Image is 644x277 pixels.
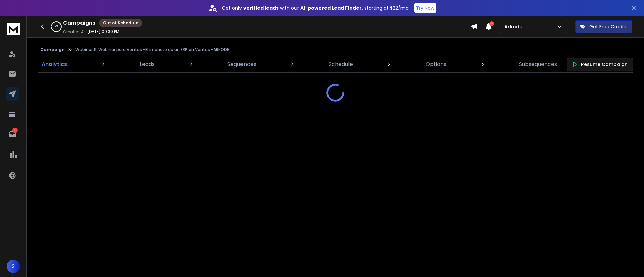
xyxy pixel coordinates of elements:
[140,60,155,68] p: Leads
[325,56,357,72] a: Schedule
[7,260,20,273] button: S
[504,23,525,30] p: Arkode
[243,5,279,11] strong: verified leads
[40,47,65,52] button: Campaign
[7,23,20,35] img: logo
[42,60,67,68] p: Analytics
[99,19,142,27] div: Out of Schedule
[300,5,363,11] strong: AI-powered Lead Finder,
[416,5,434,11] p: Try Now
[489,21,494,26] span: 15
[75,47,229,52] p: Webinar 11: Webinar para Ventas -El impacto de un ERP en Ventas -ARKODE
[414,3,436,13] button: Try Now
[515,56,561,72] a: Subsequences
[55,25,58,29] p: 2 %
[519,60,557,68] p: Subsequences
[567,58,633,71] button: Resume Campaign
[12,128,18,133] p: 3
[575,20,632,33] button: Get Free Credits
[63,29,86,35] p: Created At:
[223,56,260,72] a: Sequences
[426,60,446,68] p: Options
[222,5,409,11] p: Get only with our starting at $22/mo
[6,128,19,141] a: 3
[63,19,95,27] h1: Campaigns
[38,56,71,72] a: Analytics
[136,56,159,72] a: Leads
[227,60,256,68] p: Sequences
[589,23,628,30] p: Get Free Credits
[329,60,353,68] p: Schedule
[422,56,450,72] a: Options
[87,29,119,34] p: [DATE] 09:30 PM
